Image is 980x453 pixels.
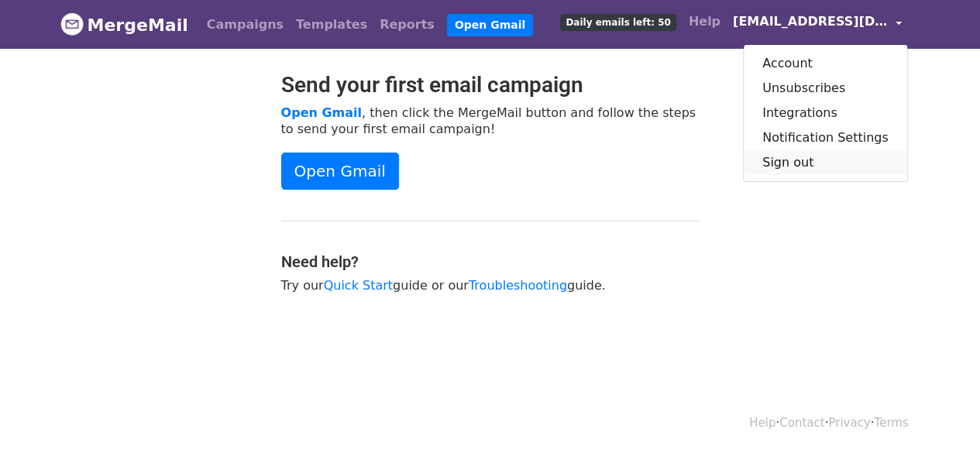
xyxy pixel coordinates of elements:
span: [EMAIL_ADDRESS][DOMAIN_NAME] [733,12,888,31]
a: Quick Start [324,278,393,293]
a: Troubleshooting [469,278,567,293]
a: [EMAIL_ADDRESS][DOMAIN_NAME] [727,6,908,43]
a: Open Gmail [281,105,362,120]
p: Try our guide or our guide. [281,277,700,293]
span: Daily emails left: 50 [560,14,676,31]
a: Unsubscribes [744,76,907,101]
a: Campaigns [201,9,290,40]
a: Open Gmail [447,14,533,36]
img: MergeMail logo [60,12,84,36]
a: Sign out [744,150,907,175]
a: Contact [779,416,824,430]
a: MergeMail [60,9,188,41]
p: , then click the MergeMail button and follow the steps to send your first email campaign! [281,105,700,137]
a: Privacy [828,416,870,430]
h2: Send your first email campaign [281,72,700,98]
a: Reports [373,9,441,40]
a: Templates [290,9,373,40]
div: [EMAIL_ADDRESS][DOMAIN_NAME] [743,44,908,182]
a: Help [749,416,775,430]
a: Notification Settings [744,125,907,150]
a: Help [683,6,727,37]
a: Account [744,51,907,76]
a: Integrations [744,101,907,125]
a: Terms [874,416,908,430]
a: Open Gmail [281,153,399,190]
iframe: Chat Widget [903,379,980,453]
a: Daily emails left: 50 [554,6,682,37]
h4: Need help? [281,252,700,271]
